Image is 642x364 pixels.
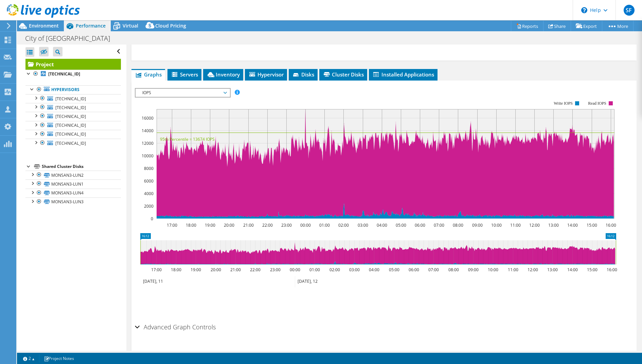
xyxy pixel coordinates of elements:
[468,267,479,273] text: 09:00
[144,166,154,171] text: 8000
[123,22,138,29] span: Virtual
[624,5,635,16] span: SF
[428,267,439,273] text: 07:00
[142,115,154,121] text: 16000
[547,267,558,273] text: 13:00
[415,222,425,228] text: 06:00
[25,70,121,79] a: [TECHNICAL_ID]
[76,22,106,29] span: Performance
[607,267,617,273] text: 16:00
[319,222,330,228] text: 01:00
[22,35,121,42] h1: City of [GEOGRAPHIC_DATA]
[142,140,154,146] text: 12000
[25,94,121,103] a: [TECHNICAL_ID]
[55,122,86,128] span: [TECHNICAL_ID]
[144,191,154,196] text: 4000
[338,222,349,228] text: 02:00
[409,267,419,273] text: 06:00
[171,267,181,273] text: 18:00
[567,267,578,273] text: 14:00
[25,130,121,139] a: [TECHNICAL_ID]
[207,71,240,78] span: Inventory
[358,222,368,228] text: 03:00
[529,222,540,228] text: 12:00
[186,222,196,228] text: 18:00
[434,222,444,228] text: 07:00
[349,267,360,273] text: 03:00
[48,71,80,77] b: [TECHNICAL_ID]
[543,21,571,31] a: Share
[602,21,634,31] a: More
[25,85,121,94] a: Hypervisors
[528,267,538,273] text: 12:00
[55,131,86,137] span: [TECHNICAL_ID]
[25,59,121,70] a: Project
[139,89,226,97] span: IOPS
[211,267,221,273] text: 20:00
[55,114,86,119] span: [TECHNICAL_ID]
[243,222,254,228] text: 21:00
[567,222,578,228] text: 14:00
[191,267,201,273] text: 19:00
[248,71,284,78] span: Hypervisor
[42,162,121,171] div: Shared Cluster Disks
[151,216,153,222] text: 0
[377,222,387,228] text: 04:00
[25,103,121,112] a: [TECHNICAL_ID]
[472,222,483,228] text: 09:00
[323,71,364,78] span: Cluster Disks
[25,139,121,148] a: [TECHNICAL_ID]
[453,222,463,228] text: 08:00
[309,267,320,273] text: 01:00
[300,222,311,228] text: 00:00
[160,136,215,142] text: 95th Percentile = 13674 IOPS
[389,267,399,273] text: 05:00
[25,171,121,179] a: MONSAN3-LUN2
[142,153,154,159] text: 10000
[511,21,543,31] a: Reports
[55,96,86,102] span: [TECHNICAL_ID]
[151,267,162,273] text: 17:00
[250,267,261,273] text: 22:00
[55,105,86,110] span: [TECHNICAL_ID]
[55,140,86,146] span: [TECHNICAL_ID]
[142,128,154,134] text: 14000
[224,222,234,228] text: 20:00
[554,101,573,106] text: Write IOPS
[396,222,406,228] text: 05:00
[448,267,459,273] text: 08:00
[491,222,502,228] text: 10:00
[606,222,616,228] text: 16:00
[29,22,59,29] span: Environment
[39,354,79,363] a: Project Notes
[167,222,177,228] text: 17:00
[25,179,121,188] a: MONSAN3-LUN1
[144,203,154,209] text: 2000
[262,222,273,228] text: 22:00
[292,71,314,78] span: Disks
[548,222,559,228] text: 13:00
[587,267,598,273] text: 15:00
[508,267,518,273] text: 11:00
[171,71,198,78] span: Servers
[144,178,154,184] text: 6000
[135,71,162,78] span: Graphs
[25,189,121,197] a: MONSAN3-LUN4
[25,197,121,206] a: MONSAN3-LUN3
[488,267,498,273] text: 10:00
[270,267,281,273] text: 23:00
[588,101,606,106] text: Read IOPS
[510,222,521,228] text: 11:00
[25,121,121,130] a: [TECHNICAL_ID]
[135,320,216,334] h2: Advanced Graph Controls
[18,354,39,363] a: 2
[587,222,597,228] text: 15:00
[290,267,300,273] text: 00:00
[281,222,292,228] text: 23:00
[25,112,121,121] a: [TECHNICAL_ID]
[329,267,340,273] text: 02:00
[155,22,186,29] span: Cloud Pricing
[205,222,215,228] text: 19:00
[230,267,241,273] text: 21:00
[581,7,587,13] svg: \n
